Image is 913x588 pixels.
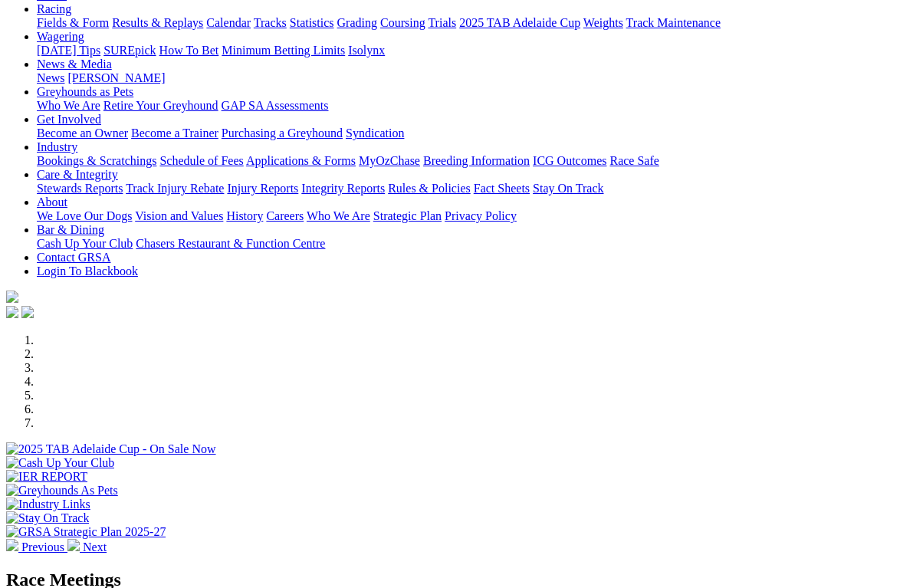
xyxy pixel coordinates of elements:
[37,126,907,140] div: Get Involved
[37,182,123,195] a: Stewards Reports
[373,209,442,222] a: Strategic Plan
[37,44,100,57] a: [DATE] Tips
[6,539,18,551] img: chevron-left-pager-white.svg
[428,16,456,29] a: Trials
[37,154,907,168] div: Industry
[348,44,385,57] a: Isolynx
[67,71,165,84] a: [PERSON_NAME]
[6,306,18,318] img: facebook.svg
[37,71,64,84] a: News
[37,140,77,153] a: Industry
[222,44,345,57] a: Minimum Betting Limits
[474,182,530,195] a: Fact Sheets
[37,209,132,222] a: We Love Our Dogs
[246,154,356,167] a: Applications & Forms
[6,540,67,554] a: Previous
[126,182,224,195] a: Track Injury Rebate
[136,237,325,250] a: Chasers Restaurant & Function Centre
[21,540,64,554] span: Previous
[533,154,606,167] a: ICG Outcomes
[37,99,100,112] a: Who We Are
[301,182,385,195] a: Integrity Reports
[222,126,343,140] a: Purchasing a Greyhound
[67,540,107,554] a: Next
[626,16,721,29] a: Track Maintenance
[21,306,34,318] img: twitter.svg
[37,2,71,15] a: Racing
[37,85,133,98] a: Greyhounds as Pets
[266,209,304,222] a: Careers
[37,30,84,43] a: Wagering
[159,154,243,167] a: Schedule of Fees
[37,237,133,250] a: Cash Up Your Club
[206,16,251,29] a: Calendar
[609,154,658,167] a: Race Safe
[37,264,138,278] a: Login To Blackbook
[37,71,907,85] div: News & Media
[159,44,219,57] a: How To Bet
[337,16,377,29] a: Grading
[459,16,580,29] a: 2025 TAB Adelaide Cup
[346,126,404,140] a: Syndication
[37,182,907,195] div: Care & Integrity
[290,16,334,29] a: Statistics
[37,237,907,251] div: Bar & Dining
[37,154,156,167] a: Bookings & Scratchings
[6,291,18,303] img: logo-grsa-white.png
[83,540,107,554] span: Next
[135,209,223,222] a: Vision and Values
[445,209,517,222] a: Privacy Policy
[37,16,907,30] div: Racing
[359,154,420,167] a: MyOzChase
[222,99,329,112] a: GAP SA Assessments
[37,44,907,57] div: Wagering
[37,195,67,209] a: About
[103,44,156,57] a: SUREpick
[6,525,166,539] img: GRSA Strategic Plan 2025-27
[67,539,80,551] img: chevron-right-pager-white.svg
[37,251,110,264] a: Contact GRSA
[388,182,471,195] a: Rules & Policies
[254,16,287,29] a: Tracks
[103,99,218,112] a: Retire Your Greyhound
[380,16,425,29] a: Coursing
[37,99,907,113] div: Greyhounds as Pets
[37,168,118,181] a: Care & Integrity
[37,223,104,236] a: Bar & Dining
[37,57,112,71] a: News & Media
[37,209,907,223] div: About
[37,113,101,126] a: Get Involved
[583,16,623,29] a: Weights
[6,498,90,511] img: Industry Links
[37,126,128,140] a: Become an Owner
[6,511,89,525] img: Stay On Track
[6,484,118,498] img: Greyhounds As Pets
[423,154,530,167] a: Breeding Information
[6,442,216,456] img: 2025 TAB Adelaide Cup - On Sale Now
[6,456,114,470] img: Cash Up Your Club
[226,209,263,222] a: History
[131,126,218,140] a: Become a Trainer
[533,182,603,195] a: Stay On Track
[227,182,298,195] a: Injury Reports
[307,209,370,222] a: Who We Are
[37,16,109,29] a: Fields & Form
[6,470,87,484] img: IER REPORT
[112,16,203,29] a: Results & Replays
